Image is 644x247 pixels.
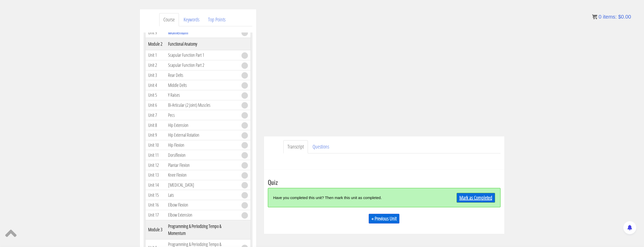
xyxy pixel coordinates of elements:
[165,200,239,210] td: Elbow Flexion
[159,13,179,26] a: Course
[165,80,239,90] td: Middle Delts
[145,110,165,120] td: Unit 7
[165,110,239,120] td: Pecs
[145,70,165,80] td: Unit 3
[283,140,308,153] a: Transcript
[165,70,239,80] td: Rear Delts
[165,60,239,70] td: Scapular Function Part 2
[145,120,165,130] td: Unit 8
[273,192,437,203] div: Have you completed this unit? Then mark this unit as completed.
[145,27,165,38] td: Unit 9
[603,14,617,20] span: items:
[165,38,239,50] th: Functional Anatomy
[165,140,239,150] td: Hip Flexion
[145,180,165,190] td: Unit 14
[145,80,165,90] td: Unit 4
[145,160,165,170] td: Unit 12
[165,170,239,180] td: Knee Flexion
[145,60,165,70] td: Unit 2
[165,160,239,170] td: Plantar Flexion
[457,193,495,203] a: Mark as Completed
[268,179,501,185] h3: Quiz
[145,220,165,239] th: Module 3
[165,180,239,190] td: [MEDICAL_DATA]
[369,214,399,224] a: « Previous Unit
[165,150,239,160] td: Dorsiflexion
[145,130,165,140] td: Unit 9
[165,130,239,140] td: Hip External Rotation
[165,100,239,110] td: Bi-Articular (2 Joint) Muscles
[165,190,239,200] td: Lats
[145,150,165,160] td: Unit 11
[145,38,165,50] th: Module 2
[168,29,188,36] a: Momentum
[145,100,165,110] td: Unit 6
[204,13,230,26] a: Top Points
[165,220,239,239] th: Programming & Periodizing Tempo & Momentum
[179,13,203,26] a: Keywords
[145,140,165,150] td: Unit 10
[592,14,631,20] a: 0 items: $0.00
[598,14,601,20] span: 0
[145,210,165,220] td: Unit 17
[165,50,239,60] td: Scapular Function Part 1
[308,140,333,153] a: Questions
[145,190,165,200] td: Unit 15
[165,120,239,130] td: Hip Extension
[165,90,239,100] td: Y Raises
[618,14,631,20] bdi: 0.00
[145,90,165,100] td: Unit 5
[145,50,165,60] td: Unit 1
[145,170,165,180] td: Unit 13
[618,14,621,20] span: $
[592,14,597,19] img: icon11.png
[165,210,239,220] td: Elbow Extension
[145,200,165,210] td: Unit 16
